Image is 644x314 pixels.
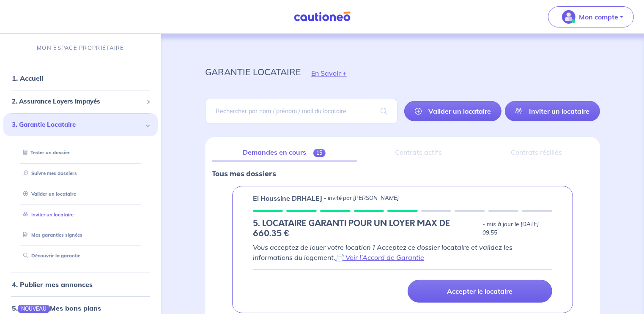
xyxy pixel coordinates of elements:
[579,12,618,22] p: Mon compte
[3,276,158,293] div: 4. Publier mes annonces
[253,193,322,203] p: El Houssine DRHALEJ
[404,101,501,121] a: Valider un locataire
[12,97,143,106] span: 2. Assurance Loyers Impayés
[14,167,148,180] div: Suivre mes dossiers
[14,249,148,263] div: Découvrir la garantie
[20,212,74,218] a: Inviter un locataire
[447,287,512,295] p: Accepter le locataire
[14,146,148,160] div: Tester un dossier
[14,187,148,201] div: Valider un locataire
[12,304,101,312] a: 5.NOUVEAUMes bons plans
[212,168,593,179] p: Tous mes dossiers
[3,93,158,110] div: 2. Assurance Loyers Impayés
[548,6,634,27] button: illu_account_valid_menu.svgMon compte
[12,74,43,82] a: 1. Accueil
[12,120,143,130] span: 3. Garantie Locataire
[562,10,575,24] img: illu_account_valid_menu.svg
[3,113,158,137] div: 3. Garantie Locataire
[3,70,158,87] div: 1. Accueil
[482,220,552,237] p: - mis à jour le [DATE] 09:55
[20,232,82,238] a: Mes garanties signées
[505,101,600,121] a: Inviter un locataire
[290,11,354,22] img: Cautioneo
[324,194,399,202] p: - invité par [PERSON_NAME]
[212,144,357,161] a: Demandes en cours15
[253,218,479,239] h5: 5. LOCATAIRE GARANTI POUR UN LOYER MAX DE 660.35 €
[12,280,93,289] a: 4. Publier mes annonces
[253,218,552,239] div: state: RENTER-PROPERTY-IN-PROGRESS, Context: IN-LANDLORD,IN-LANDLORD
[205,64,301,79] p: garantie locataire
[20,150,70,156] a: Tester un dossier
[253,243,512,262] em: Vous acceptez de louer votre location ? Acceptez ce dossier locataire et validez les informations...
[20,170,77,176] a: Suivre mes dossiers
[313,149,326,157] span: 15
[408,280,552,303] a: Accepter le locataire
[14,208,148,222] div: Inviter un locataire
[14,228,148,242] div: Mes garanties signées
[20,191,76,197] a: Valider un locataire
[37,44,124,52] p: MON ESPACE PROPRIÉTAIRE
[335,253,424,262] a: 📄 Voir l’Accord de Garantie
[205,99,397,123] input: Rechercher par nom / prénom / mail du locataire
[301,61,357,85] button: En Savoir +
[20,253,80,259] a: Découvrir la garantie
[370,99,397,123] span: search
